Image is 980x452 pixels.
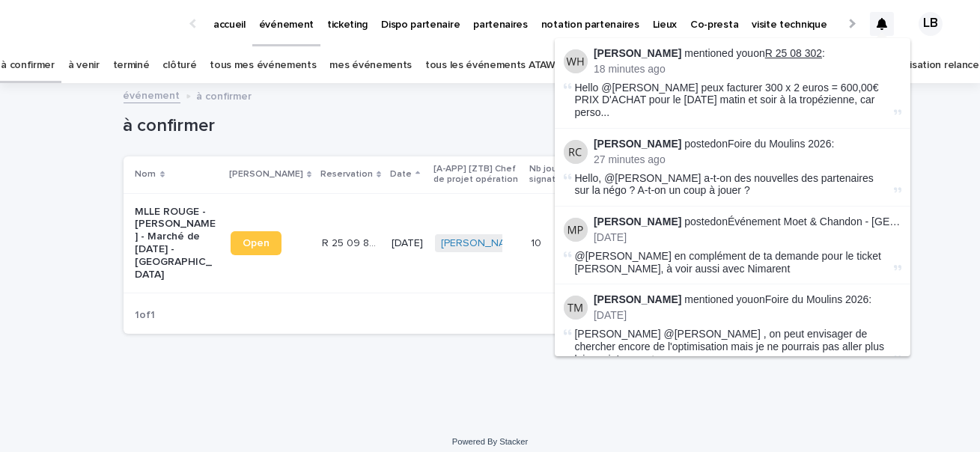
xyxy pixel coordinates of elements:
p: Date [390,166,412,183]
strong: [PERSON_NAME] [594,216,681,227]
a: à venir [68,48,100,83]
p: [A-APP] [ZTB] Chef de projet opération [433,161,520,189]
a: mes événements [329,48,412,83]
img: William Hearsey [564,49,588,73]
span: [PERSON_NAME] @[PERSON_NAME] , on peut envisager de chercher encore de l'optimisation mais je ne ... [575,328,891,365]
p: Nb jours signature [529,161,570,189]
a: Open [231,231,281,255]
a: Foire du Moulins 2026 [728,138,832,150]
a: Foire du Moulins 2026 [765,293,869,305]
p: R 25 09 846 [322,234,383,250]
a: événement [124,86,180,103]
p: mentioned you on : [594,47,901,60]
img: Ls34BcGeRexTGTNfXpUC [30,9,175,39]
p: [DATE] [594,231,901,244]
p: [DATE] [594,309,901,322]
strong: [PERSON_NAME] [594,293,681,305]
span: Open [243,238,270,248]
a: R 25 08 302 [765,47,822,59]
p: [PERSON_NAME] [229,166,303,183]
p: Reservation [320,166,373,183]
a: Powered By Stacker [452,437,528,446]
p: Nom [136,166,156,183]
strong: [PERSON_NAME] [594,138,681,150]
h1: à confirmer [124,115,621,137]
p: 10 [531,234,544,250]
p: à confirmer [197,87,252,103]
a: terminé [113,48,150,83]
p: mentioned you on : [594,293,901,306]
p: 18 minutes ago [594,63,901,76]
a: Médiatisation relance [877,48,979,83]
a: clôturé [162,48,196,83]
p: 1 of 1 [124,297,168,334]
p: posted on : [594,216,901,228]
img: Theo Maillet [564,296,588,320]
span: Hello, @[PERSON_NAME] a-t-on des nouvelles des partenaires sur la négo ? A-t-on un coup à jouer ? [575,172,874,197]
p: [DATE] [392,237,423,250]
a: tous mes événements [210,48,316,83]
p: 27 minutes ago [594,153,901,166]
strong: [PERSON_NAME] [594,47,681,59]
p: posted on : [594,138,901,150]
a: à confirmer [1,48,55,83]
a: [PERSON_NAME] [441,237,523,250]
p: MLLE ROUGE - [PERSON_NAME] - Marché de [DATE] - [GEOGRAPHIC_DATA] [136,206,219,281]
span: @[PERSON_NAME] en complément de ta demande pour le ticket [PERSON_NAME], à voir aussi avec Nimarent [575,250,882,275]
img: Maureen Pilaud [564,218,588,242]
span: Hello @[PERSON_NAME] peux facturer 300 x 2 euros = 600,00€ PRIX D'ACHAT pour le [DATE] matin et s... [575,82,891,119]
a: tous les événements ATAWA [425,48,561,83]
img: Romane Camus [564,140,588,164]
tr: MLLE ROUGE - [PERSON_NAME] - Marché de [DATE] - [GEOGRAPHIC_DATA]OpenR 25 09 846R 25 09 846 [DATE... [124,193,857,293]
div: LB [919,12,943,36]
